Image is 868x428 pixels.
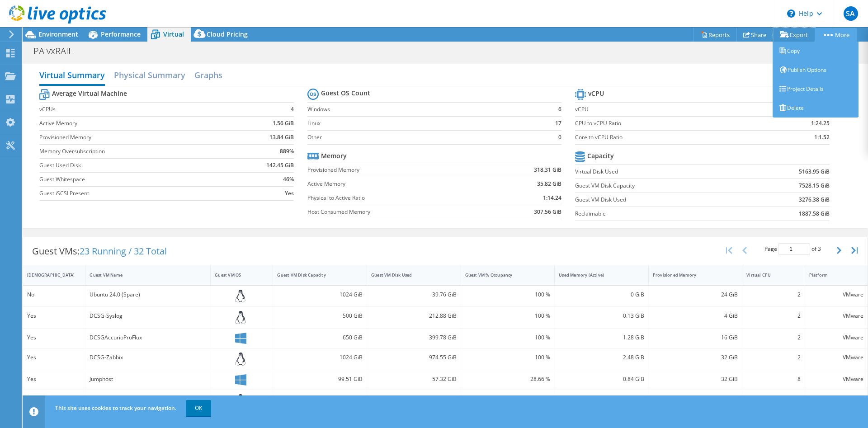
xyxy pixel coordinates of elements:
a: Share [736,28,774,42]
label: Active Memory [39,119,233,128]
div: Used Memory (Active) [559,272,633,278]
label: Host Consumed Memory [307,207,488,216]
div: 1.28 GiB [559,333,644,343]
div: 24 GiB [653,290,738,300]
a: Delete [773,99,859,118]
div: 1024 GiB [277,353,363,362]
label: Other [307,133,538,142]
div: 2 [746,333,800,343]
div: Guest VM OS [215,272,258,278]
div: 1024 GiB [277,394,363,404]
b: 1:14.24 [543,193,561,202]
div: 650 GiB [277,333,363,343]
div: 32 GiB [653,353,738,362]
a: Publish Options [773,61,859,80]
div: Guest VM Disk Capacity [277,272,352,278]
div: DCSG-Syslog [90,311,206,321]
label: Windows [307,105,538,114]
span: This site uses cookies to track your navigation. [55,404,176,412]
div: 2 [746,311,800,321]
span: Page of [764,243,821,255]
div: 2 [746,353,800,362]
b: 1887.58 GiB [799,209,830,218]
div: VMware [809,333,863,343]
div: 399.78 GiB [371,333,457,343]
b: 6 [558,105,561,114]
div: Guest VM Disk Used [371,272,446,278]
a: Copy [773,42,859,61]
label: Guest Whitespace [39,175,233,184]
b: 1:1.52 [814,133,830,142]
div: Guest VM % Occupancy [465,272,540,278]
div: Jumphost [90,374,206,384]
label: vCPU [575,105,763,114]
label: Physical to Active Ratio [307,193,488,202]
div: Yes [27,353,81,362]
span: Performance [101,30,141,38]
div: VMware [809,311,863,321]
h2: Graphs [194,66,222,84]
label: Guest iSCSI Present [39,189,233,198]
a: OK [186,400,211,416]
div: VMware [809,290,863,300]
div: VMware [809,353,863,362]
div: 4 GiB [653,311,738,321]
span: Cloud Pricing [207,30,248,38]
label: Memory Oversubscription [39,147,233,156]
div: 8 [746,394,800,404]
label: Guest Used Disk [39,161,233,170]
b: 35.82 GiB [537,179,561,188]
div: 39.76 GiB [371,290,457,300]
div: 1.56 GiB [559,394,644,404]
b: Average Virtual Machine [52,89,127,98]
div: Yes [27,374,81,384]
b: 0 [558,133,561,142]
div: 2.48 GiB [559,353,644,362]
div: Yes [27,333,81,343]
div: 500 GiB [277,311,363,321]
div: DCSG-Zabbix [90,353,206,362]
span: Virtual [163,30,184,38]
div: Guest VM Name [90,272,195,278]
a: Project Details [773,80,859,99]
b: 4 [291,105,294,114]
label: Guest VM Disk Used [575,195,747,204]
div: 28.66 % [465,374,551,384]
label: Guest VM Disk Capacity [575,181,747,190]
label: Linux [307,119,538,128]
b: 142.45 GiB [266,161,294,170]
b: 889% [280,147,294,156]
h2: Physical Summary [114,66,185,84]
div: 57.32 GiB [371,374,457,384]
div: 8 [746,374,800,384]
label: Provisioned Memory [307,165,488,174]
label: Core to vCPU Ratio [575,133,763,142]
div: Provisioned Memory [653,272,727,278]
b: Capacity [587,151,614,160]
div: 24 GiB [653,394,738,404]
div: [DEMOGRAPHIC_DATA] [27,272,70,278]
a: More [815,28,857,42]
b: 46% [283,175,294,184]
label: Reclaimable [575,209,747,218]
div: 0.13 GiB [559,311,644,321]
div: 100 % [465,290,551,300]
b: 1:24.25 [811,119,830,128]
div: DCSGAccurioProFlux [90,333,206,343]
span: 3 [818,245,821,253]
b: 3276.38 GiB [799,195,830,204]
b: 7528.15 GiB [799,181,830,190]
div: 100 % [465,311,551,321]
b: 307.56 GiB [534,207,561,216]
div: Guest VMs: [23,237,176,265]
div: 16 GiB [653,333,738,343]
b: vCPU [588,89,604,98]
label: Virtual Disk Used [575,167,747,176]
label: CPU to vCPU Ratio [575,119,763,128]
div: 212.88 GiB [371,311,457,321]
div: 99.51 GiB [277,374,363,384]
div: DCSG-WZ [90,394,206,404]
b: 5163.95 GiB [799,167,830,176]
span: SA [844,6,858,21]
div: VMware [809,394,863,404]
